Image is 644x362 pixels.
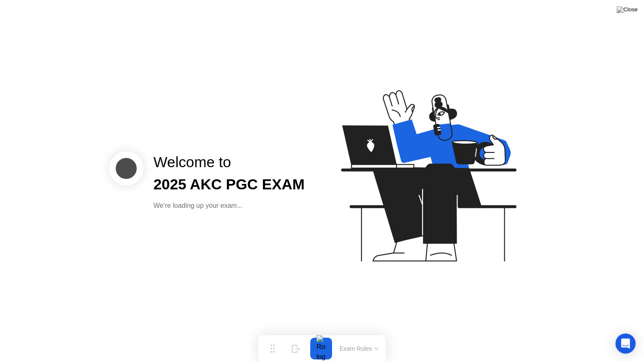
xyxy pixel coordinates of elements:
[153,173,304,196] div: 2025 AKC PGC EXAM
[615,334,636,354] div: Open Intercom Messenger
[153,151,304,173] div: Welcome to
[337,345,382,352] button: Exam Rules
[153,201,304,211] div: We’re loading up your exam...
[617,6,638,13] img: Close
